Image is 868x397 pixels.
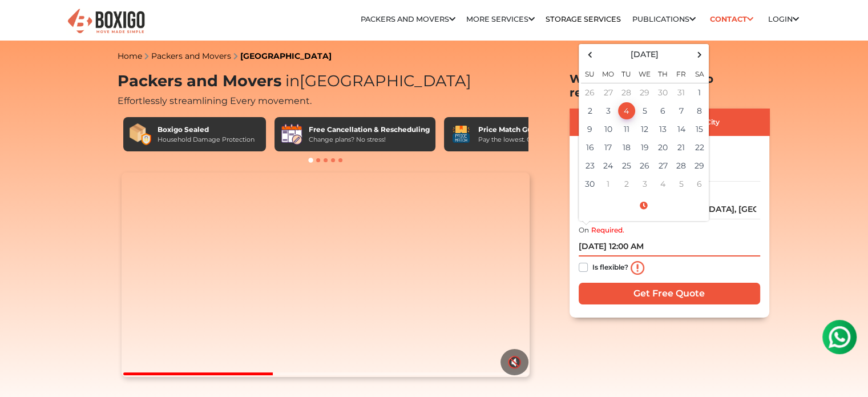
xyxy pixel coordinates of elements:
img: Boxigo [66,7,146,35]
h2: Where are you going to relocate? [570,72,769,99]
video: Your browser does not support the video tag. [122,173,530,377]
input: Moving date [579,236,760,256]
span: Next Month [692,47,707,62]
div: Free Cancellation & Rescheduling [309,125,430,135]
th: We [636,63,654,83]
a: Storage Services [546,15,621,23]
a: Home [118,51,142,61]
div: Household Damage Protection [158,135,255,145]
th: Fr [672,63,691,83]
button: 🔇 [500,349,528,375]
th: Mo [599,63,617,83]
a: Contact [706,10,757,28]
a: Packers and Movers [151,51,231,61]
a: Login [768,15,799,23]
span: Effortlessly streamlining Every movement. [118,95,312,106]
img: info [631,261,644,275]
th: Tu [617,63,636,83]
th: Th [654,63,672,83]
span: Previous Month [582,47,597,62]
img: Price Match Guarantee [450,123,473,146]
a: Select Time [581,200,706,211]
h1: Packers and Movers [118,72,534,91]
div: Price Match Guarantee [478,125,565,135]
label: Is flexible? [592,260,628,272]
th: Su [581,63,599,83]
span: [GEOGRAPHIC_DATA] [281,71,471,90]
img: whatsapp-icon.svg [11,11,34,34]
a: [GEOGRAPHIC_DATA] [240,51,332,61]
label: On [579,225,589,235]
div: Boxigo Sealed [158,125,255,135]
div: Pay the lowest. Guaranteed! [478,135,565,145]
a: Packers and Movers [361,15,455,23]
a: Publications [632,15,696,23]
div: Change plans? No stress! [309,135,430,145]
th: Sa [691,63,709,83]
a: More services [466,15,535,23]
input: Get Free Quote [579,283,760,304]
th: Select Month [599,46,691,63]
img: Boxigo Sealed [129,123,152,146]
label: Required. [591,225,624,235]
span: in [285,71,300,90]
img: Free Cancellation & Rescheduling [280,123,303,146]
